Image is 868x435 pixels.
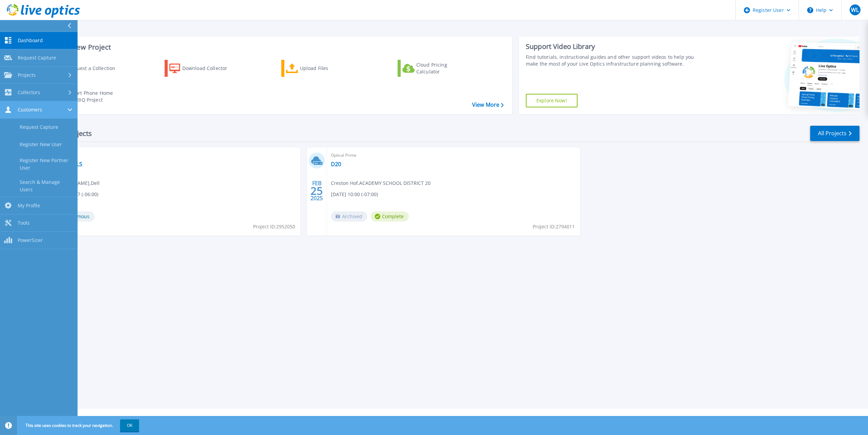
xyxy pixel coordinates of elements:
span: My Profile [18,203,40,209]
div: Request a Collection [68,62,122,75]
span: This site uses cookies to track your navigation. [19,419,139,432]
a: View More [472,102,504,108]
span: Tools [18,220,30,226]
span: Dashboard [18,37,43,43]
h3: Start a New Project [48,43,503,51]
span: Projects [18,72,36,78]
span: [DATE] 10:00 (-07:00) [331,191,378,198]
a: Request a Collection [48,60,124,77]
span: Request Capture [18,55,56,61]
span: Complete [371,211,409,222]
div: FEB 2025 [310,178,323,203]
div: Find tutorials, instructional guides and other support videos to help you make the most of your L... [526,54,702,67]
span: WL [851,7,859,13]
a: D20 [331,161,341,168]
div: Support Video Library [526,42,702,51]
span: Optical Prime [331,152,576,159]
a: Upload Files [281,60,357,77]
a: All Projects [810,126,859,141]
span: PowerSizer [18,237,43,243]
span: Customers [18,107,42,113]
div: Download Collector [182,62,237,75]
span: Project ID: 2952050 [253,223,295,230]
a: Explore Now! [526,94,578,107]
a: Cloud Pricing Calculator [398,60,473,77]
button: OK [120,419,139,432]
span: Collectors [18,89,40,95]
span: Creston Hof , ACADEMY SCHOOL DISTRICT 20 [331,179,431,187]
a: Download Collector [165,60,240,77]
span: Archived [331,211,367,222]
div: Import Phone Home CloudIQ Project [67,90,120,103]
div: Cloud Pricing Calculator [416,62,471,75]
span: Project ID: 2794011 [533,223,575,230]
span: 25 [311,188,323,194]
span: Optical Prime [51,152,296,159]
div: Upload Files [300,62,354,75]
